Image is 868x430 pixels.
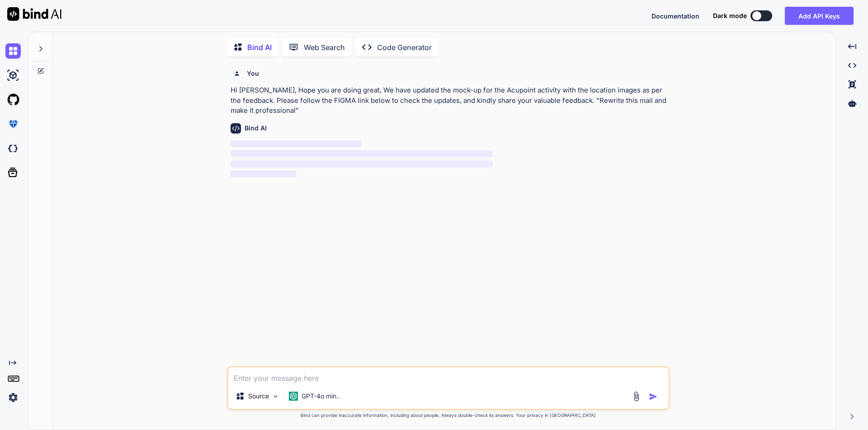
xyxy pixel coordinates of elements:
span: ‌ [231,140,362,147]
p: GPT-4o min.. [302,392,340,401]
p: Code Generator [377,42,432,53]
p: Source [248,392,269,401]
p: Web Search [304,42,345,53]
img: attachment [631,391,642,402]
button: Add API Keys [785,7,854,25]
img: Pick Models [272,393,279,400]
h6: You [247,69,259,78]
h6: Bind AI [245,124,267,133]
img: premium [5,116,21,132]
img: settings [5,390,21,405]
img: Bind AI [7,7,61,21]
img: GPT-4o mini [289,392,298,401]
p: Hi [PERSON_NAME], Hope you are doing great, We have updated the mock-up for the Acupoint activity... [231,85,668,116]
img: githubLight [5,92,21,107]
img: darkCloudIdeIcon [5,141,21,156]
span: ‌ [231,171,296,177]
p: Bind can provide inaccurate information, including about people. Always double-check its answers.... [227,412,670,419]
span: Documentation [651,12,699,20]
span: ‌ [231,161,493,167]
img: chat [5,43,21,59]
button: Documentation [651,11,699,21]
span: Dark mode [713,11,747,20]
span: ‌ [231,150,493,157]
img: ai-studio [5,68,21,83]
img: icon [649,392,658,401]
p: Bind AI [247,42,272,53]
